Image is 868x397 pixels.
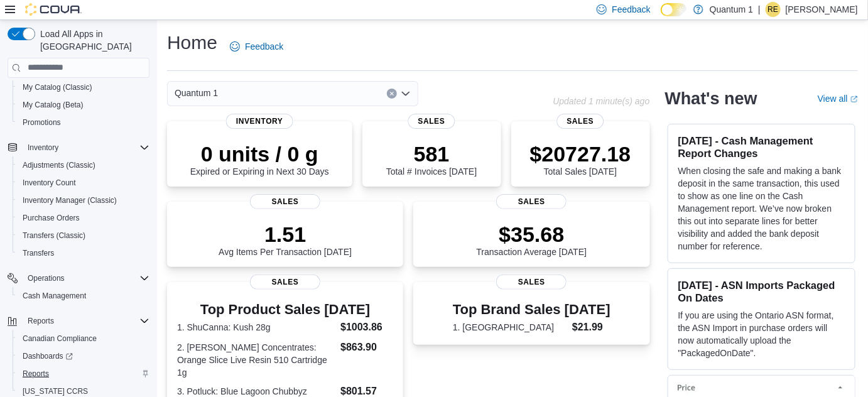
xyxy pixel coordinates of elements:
[18,246,59,261] a: Transfers
[496,275,567,290] span: Sales
[766,2,781,17] div: Robynne Edwards
[13,96,155,114] button: My Catalog (Beta)
[245,40,283,53] span: Feedback
[661,16,661,17] span: Dark Mode
[3,269,155,287] button: Operations
[23,248,54,258] span: Transfers
[13,156,155,174] button: Adjustments (Classic)
[18,193,122,208] a: Inventory Manager (Classic)
[13,114,155,131] button: Promotions
[18,228,149,243] span: Transfers (Classic)
[386,141,477,177] div: Total # Invoices [DATE]
[13,227,155,244] button: Transfers (Classic)
[177,302,393,317] h3: Top Product Sales [DATE]
[175,85,218,101] span: Quantum 1
[13,244,155,262] button: Transfers
[13,192,155,209] button: Inventory Manager (Classic)
[557,114,604,129] span: Sales
[23,178,76,188] span: Inventory Count
[18,175,81,190] a: Inventory Count
[678,279,845,304] h3: [DATE] - ASN Imports Packaged On Dates
[250,275,320,290] span: Sales
[18,175,149,190] span: Inventory Count
[23,160,95,170] span: Adjustments (Classic)
[28,143,58,153] span: Inventory
[177,341,335,379] dt: 2. [PERSON_NAME] Concentrates: Orange Slice Live Resin 510 Cartridge 1g
[18,288,149,303] span: Cash Management
[18,228,90,243] a: Transfers (Classic)
[250,194,320,209] span: Sales
[18,80,149,95] span: My Catalog (Classic)
[18,158,149,173] span: Adjustments (Classic)
[13,209,155,227] button: Purchase Orders
[768,2,779,17] span: RE
[18,366,149,381] span: Reports
[786,2,858,17] p: [PERSON_NAME]
[23,213,80,223] span: Purchase Orders
[23,231,85,241] span: Transfers (Classic)
[408,114,455,129] span: Sales
[23,313,149,329] span: Reports
[665,89,757,109] h2: What's new
[3,312,155,330] button: Reports
[387,89,397,99] button: Clear input
[23,271,70,286] button: Operations
[477,222,587,247] p: $35.68
[18,331,149,346] span: Canadian Compliance
[219,222,352,257] div: Avg Items Per Transaction [DATE]
[612,3,650,16] span: Feedback
[13,174,155,192] button: Inventory Count
[18,366,54,381] a: Reports
[18,331,102,346] a: Canadian Compliance
[219,222,352,247] p: 1.51
[13,330,155,347] button: Canadian Compliance
[18,210,85,226] a: Purchase Orders
[28,273,65,283] span: Operations
[18,80,97,95] a: My Catalog (Classic)
[386,141,477,166] p: 581
[18,288,91,303] a: Cash Management
[18,349,149,364] span: Dashboards
[553,96,649,106] p: Updated 1 minute(s) ago
[530,141,631,166] p: $20727.18
[530,141,631,177] div: Total Sales [DATE]
[23,140,149,155] span: Inventory
[18,210,149,226] span: Purchase Orders
[18,246,149,261] span: Transfers
[496,194,567,209] span: Sales
[28,316,54,326] span: Reports
[572,320,610,335] dd: $21.99
[23,351,73,361] span: Dashboards
[477,222,587,257] div: Transaction Average [DATE]
[226,114,293,129] span: Inventory
[3,139,155,156] button: Inventory
[850,95,858,103] svg: External link
[678,309,845,359] p: If you are using the Ontario ASN format, the ASN Import in purchase orders will now automatically...
[190,141,329,166] p: 0 units / 0 g
[23,195,117,205] span: Inventory Manager (Classic)
[18,115,66,130] a: Promotions
[35,28,149,53] span: Load All Apps in [GEOGRAPHIC_DATA]
[23,334,97,344] span: Canadian Compliance
[18,349,78,364] a: Dashboards
[23,82,92,92] span: My Catalog (Classic)
[340,320,393,335] dd: $1003.86
[453,302,610,317] h3: Top Brand Sales [DATE]
[13,287,155,305] button: Cash Management
[23,100,84,110] span: My Catalog (Beta)
[23,313,59,329] button: Reports
[23,291,86,301] span: Cash Management
[23,117,61,128] span: Promotions
[758,2,761,17] p: |
[25,3,82,16] img: Cova
[18,97,149,112] span: My Catalog (Beta)
[401,89,411,99] button: Open list of options
[225,34,288,59] a: Feedback
[18,158,100,173] a: Adjustments (Classic)
[23,386,88,396] span: [US_STATE] CCRS
[661,3,687,16] input: Dark Mode
[18,115,149,130] span: Promotions
[13,347,155,365] a: Dashboards
[23,271,149,286] span: Operations
[340,340,393,355] dd: $863.90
